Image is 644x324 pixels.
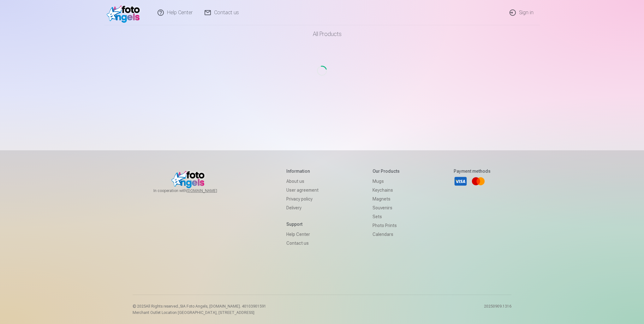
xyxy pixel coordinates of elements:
a: Privacy policy [286,195,319,203]
a: Mastercard [471,174,485,188]
h5: Information [286,168,319,174]
p: © 2025 All Rights reserved. , [133,304,266,309]
a: Calendars [373,230,400,239]
a: All products [295,25,349,43]
a: Sets [373,212,400,221]
p: Merchant Outlet Location [GEOGRAPHIC_DATA], [STREET_ADDRESS] [133,310,266,315]
a: [DOMAIN_NAME] [187,188,232,193]
span: SIA Foto Angels, [DOMAIN_NAME]. 40103901591 [180,304,266,309]
a: About us [286,177,319,186]
h5: Payment methods [454,168,491,174]
a: Contact us [286,239,319,248]
img: /v1 [107,3,143,23]
a: User agreement [286,186,319,195]
a: Magnets [373,195,400,203]
a: Delivery [286,203,319,212]
a: Souvenirs [373,203,400,212]
a: Visa [454,174,468,188]
a: Help Center [286,230,319,239]
span: In cooperation with [153,188,232,193]
h5: Our products [373,168,400,174]
a: Mugs [373,177,400,186]
h5: Support [286,221,319,227]
p: 20250909.1316 [484,304,511,315]
a: Photo prints [373,221,400,230]
a: Keychains [373,186,400,195]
